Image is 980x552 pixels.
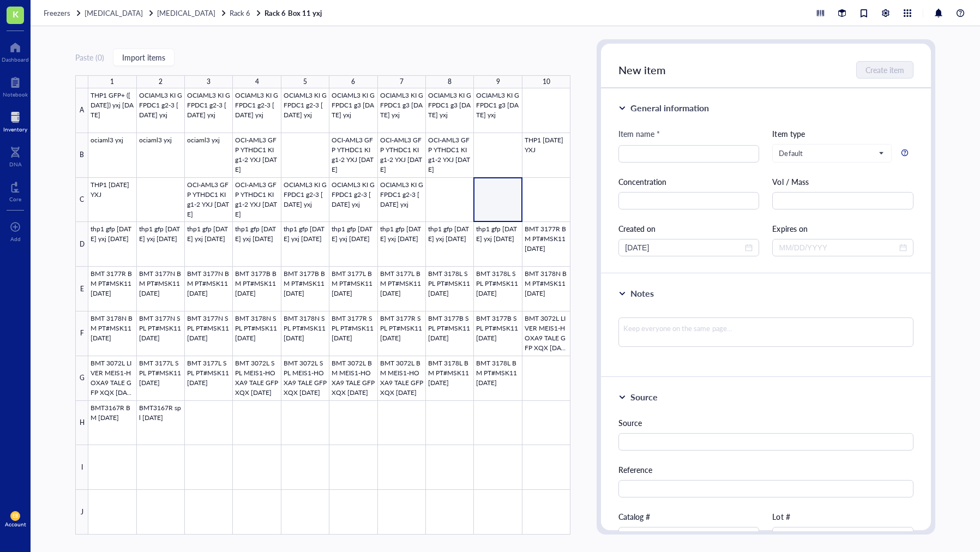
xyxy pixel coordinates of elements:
div: Account [5,521,26,527]
div: Add [10,236,21,242]
a: DNA [9,143,22,167]
input: MM/DD/YYYY [779,242,897,254]
span: New item [618,62,666,77]
div: 8 [448,75,452,88]
div: C [75,178,88,223]
div: 4 [255,75,259,88]
a: Notebook [3,74,28,98]
a: Inventory [3,109,27,133]
span: Freezers [44,8,70,18]
div: Vol / Mass [772,176,913,188]
div: Notes [630,287,654,300]
div: F [75,311,88,356]
div: Inventory [3,126,27,133]
div: 7 [400,75,404,88]
div: General information [630,101,709,115]
div: 1 [110,75,114,88]
div: 6 [351,75,355,88]
div: H [75,401,88,446]
div: D [75,222,88,267]
div: G [75,356,88,401]
div: B [75,133,88,178]
div: 3 [207,75,211,88]
input: MM/DD/YYYY [625,242,743,254]
div: E [75,267,88,311]
div: Source [630,391,658,404]
button: Create item [856,61,913,79]
div: 5 [303,75,307,88]
div: Reference [618,464,913,476]
span: [MEDICAL_DATA] [85,8,143,18]
span: Rack 6 [230,8,250,18]
a: Dashboard [2,39,29,63]
a: Freezers [44,8,82,18]
div: Dashboard [2,56,29,63]
span: EB [13,513,18,519]
span: Import items [122,53,165,62]
div: Expires on [772,223,913,235]
div: DNA [9,161,22,167]
a: [MEDICAL_DATA] [85,8,155,18]
div: Source [618,417,913,429]
div: I [75,445,88,490]
div: Concentration [618,176,759,188]
span: K [13,7,19,21]
a: [MEDICAL_DATA]Rack 6 [157,8,262,18]
div: Item name [618,128,660,140]
div: 9 [496,75,500,88]
div: J [75,490,88,535]
button: Paste (0) [75,49,104,66]
div: 2 [159,75,163,88]
div: Notebook [3,91,28,98]
div: Item type [772,128,913,140]
a: Core [9,178,21,202]
span: [MEDICAL_DATA] [157,8,215,18]
div: Created on [618,223,759,235]
div: Lot # [772,511,913,523]
a: Rack 6 Box 11 yxj [264,8,323,18]
div: Core [9,196,21,202]
div: Catalog # [618,511,759,523]
button: Import items [113,49,175,66]
div: A [75,88,88,133]
div: 10 [543,75,550,88]
span: Default [779,148,882,158]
